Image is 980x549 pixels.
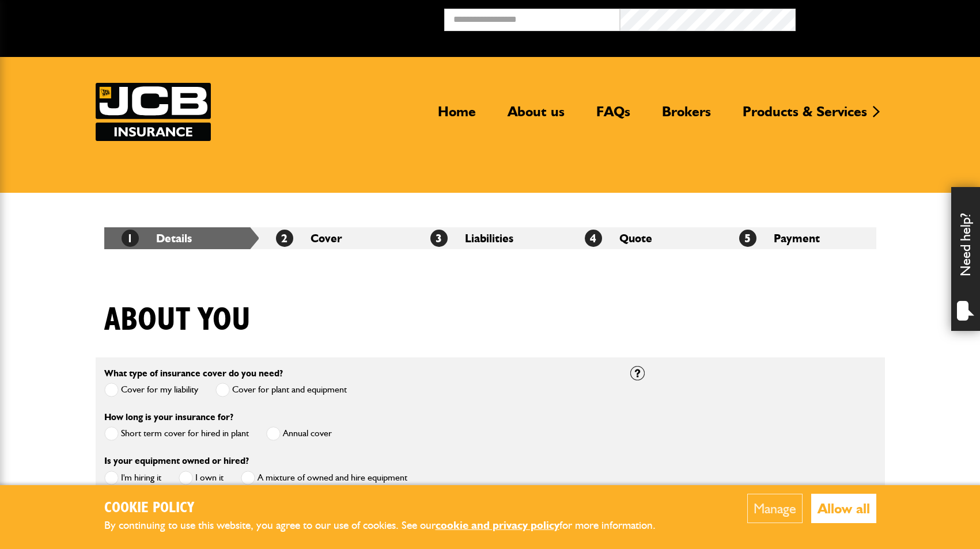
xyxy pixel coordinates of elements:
label: Is your equipment owned or hired? [104,456,249,466]
p: By continuing to use this website, you agree to our use of cookies. See our for more information. [104,517,675,535]
label: I own it [179,471,224,485]
span: 2 [276,230,293,247]
span: 3 [430,230,448,247]
button: Manage [747,494,803,523]
li: Details [104,227,259,249]
div: Need help? [951,187,980,331]
label: How long is your insurance for? [104,413,233,422]
h2: Cookie Policy [104,500,675,517]
a: FAQs [588,103,639,129]
a: Products & Services [734,103,876,129]
label: Annual cover [266,426,332,441]
h1: About you [104,301,251,340]
button: Broker Login [796,9,971,26]
label: What type of insurance cover do you need? [104,369,283,378]
span: 5 [739,230,756,247]
img: JCB Insurance Services logo [96,83,211,141]
li: Cover [259,227,413,249]
a: cookie and privacy policy [436,518,559,532]
a: Home [429,103,485,129]
label: I'm hiring it [104,471,161,485]
li: Liabilities [413,227,567,249]
li: Payment [722,227,876,249]
label: Cover for plant and equipment [215,383,347,397]
a: Brokers [653,103,720,129]
span: 1 [122,230,139,247]
label: Short term cover for hired in plant [104,426,249,441]
li: Quote [567,227,722,249]
a: About us [499,103,573,129]
a: JCB Insurance Services [96,83,211,141]
label: A mixture of owned and hire equipment [241,471,407,485]
span: 4 [585,230,602,247]
button: Allow all [811,494,876,523]
label: Cover for my liability [104,383,198,397]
